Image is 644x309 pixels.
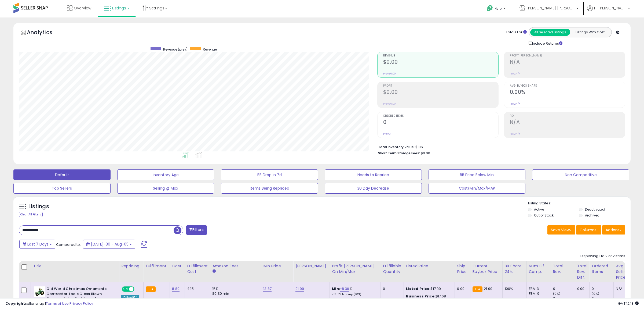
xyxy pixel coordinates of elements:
small: Prev: N/A [510,102,520,105]
span: Listings [112,5,126,11]
div: 0 [553,286,575,291]
h2: 0.00% [510,89,625,96]
span: 21.99 [484,286,492,291]
div: % [332,286,376,296]
span: Revenue [203,47,217,52]
button: Default [13,169,111,180]
div: Total Rev. [553,263,573,275]
div: $17.68 [406,294,451,299]
small: Prev: N/A [510,132,520,136]
button: 30 Day Decrease [325,183,422,194]
div: Amazon Fees [212,263,259,269]
p: -13.18% Markup (ROI) [332,293,376,296]
span: Revenue (prev) [163,47,188,52]
span: ROI [510,115,625,118]
b: Total Inventory Value: [378,145,415,149]
div: Fulfillment Cost [187,263,208,275]
button: Actions [602,225,625,235]
div: Ordered Items [592,263,611,275]
b: Short Term Storage Fees: [378,151,420,155]
button: Last 7 Days [19,240,55,249]
h2: $0.00 [383,89,498,96]
button: Selling @ Max [117,183,214,194]
span: [DATE]-30 - Aug-05 [91,241,129,247]
small: FBA [146,286,156,292]
span: Hi [PERSON_NAME] [594,5,626,11]
button: Listings With Cost [570,29,610,36]
li: $106 [378,143,621,150]
small: Prev: $0.00 [383,102,396,105]
button: BB Price Below Min [429,169,526,180]
a: Help [482,1,511,17]
label: Out of Stock [534,213,554,218]
h5: Listings [28,203,49,210]
div: 0 [383,286,400,291]
div: $17.99 [406,286,451,291]
button: Save View [547,225,575,235]
b: Min: [332,286,340,291]
div: 0 [553,296,575,301]
div: Clear All Filters [19,212,43,217]
b: Business Price: [406,294,436,299]
h2: N/A [510,119,625,126]
button: Filters [186,225,207,235]
div: 4.15 [187,286,206,291]
span: Compared to: [56,242,81,247]
div: FBM: 9 [529,291,547,296]
div: Title [33,263,117,269]
i: Get Help [486,5,493,12]
span: Avg. Buybox Share [510,84,625,87]
a: 8.80 [172,286,180,292]
a: Terms of Use [46,301,69,306]
button: Cost/Min/Max/MAP [429,183,526,194]
div: Totals For [506,30,527,35]
button: Non Competitive [532,169,629,180]
button: [DATE]-30 - Aug-05 [83,240,135,249]
label: Deactivated [585,207,605,212]
div: Ship Price [457,263,468,275]
th: The percentage added to the cost of goods (COGS) that forms the calculator for Min & Max prices. [330,261,381,282]
b: Old World Christmas Ornaments: Contractor Tools Glass Blown Ornaments for Christmas Tree, 2.75 [46,286,112,308]
small: FBA [473,286,482,292]
button: BB Drop in 7d [221,169,318,180]
span: 2025-08-14 12:13 GMT [618,301,639,306]
span: ON [122,287,129,292]
a: -8.36 [340,286,349,292]
div: Fulfillable Quantity [383,263,401,275]
div: $0.30 min [212,291,257,296]
div: Profit [PERSON_NAME] on Min/Max [332,263,378,275]
b: Listed Price: [406,286,430,291]
small: (0%) [592,292,599,296]
span: Help [495,6,502,11]
label: Active [534,207,544,212]
div: Min Price [263,263,291,269]
h2: $0.00 [383,59,498,66]
div: 100% [505,286,522,291]
button: Needs to Reprice [325,169,422,180]
div: N/A [616,286,634,291]
span: Ordered Items [383,115,498,118]
span: [PERSON_NAME] [PERSON_NAME] [526,5,575,11]
a: 13.87 [263,286,272,292]
div: Num of Comp. [529,263,548,275]
div: Avg Selling Price [616,263,635,280]
div: Cost [172,263,182,269]
div: Repricing [121,263,141,269]
h2: 0 [383,119,498,126]
small: (0%) [553,292,561,296]
button: Top Sellers [13,183,111,194]
button: Columns [576,225,601,235]
div: Displaying 1 to 2 of 2 items [580,254,625,259]
div: seller snap | | [5,301,93,306]
span: Profit [383,84,498,87]
span: Overview [74,5,91,11]
strong: Copyright [5,301,25,306]
div: Fulfillment [146,263,167,269]
a: Hi [PERSON_NAME] [587,5,630,17]
small: Prev: $0.00 [383,72,396,75]
div: BB Share 24h. [505,263,524,275]
div: Total Rev. Diff. [577,263,587,280]
span: OFF [134,287,142,292]
div: Include Returns [525,40,569,46]
button: Inventory Age [117,169,214,180]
